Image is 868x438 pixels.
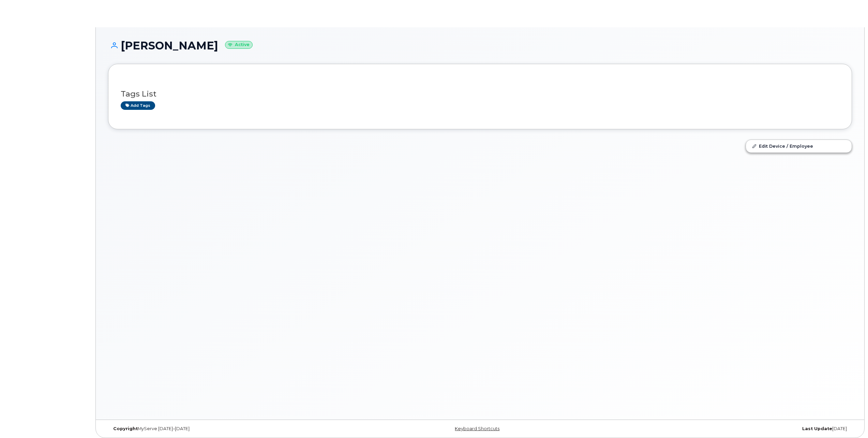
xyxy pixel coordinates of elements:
[455,426,499,431] a: Keyboard Shortcuts
[121,90,839,98] h3: Tags List
[113,426,138,431] strong: Copyright
[108,40,852,52] h1: [PERSON_NAME]
[225,41,253,49] small: Active
[108,426,356,432] div: MyServe [DATE]–[DATE]
[746,140,852,152] a: Edit Device / Employee
[121,101,155,110] a: Add tags
[604,426,852,432] div: [DATE]
[802,426,832,431] strong: Last Update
